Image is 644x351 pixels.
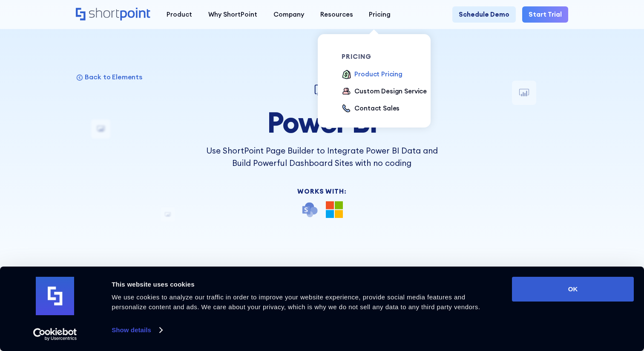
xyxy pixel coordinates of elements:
[342,104,400,114] a: Contact Sales
[361,6,399,23] a: Pricing
[200,6,265,23] a: Why ShortPoint
[320,10,353,20] div: Resources
[76,73,142,81] a: Back to Elements
[112,324,162,336] a: Show details
[354,87,427,96] div: Custom Design Service
[158,6,200,23] a: Product
[167,10,192,20] div: Product
[112,279,493,290] div: This website uses cookies
[312,6,361,23] a: Resources
[342,87,427,97] a: Custom Design Service
[312,81,331,100] img: Power BI
[36,277,74,315] img: logo
[326,201,343,218] img: Microsoft 365 logo
[201,106,443,138] h1: Power BI
[273,10,304,20] div: Company
[354,104,400,113] div: Contact Sales
[76,8,151,21] a: Home
[342,70,402,80] a: Product Pricing
[265,6,312,23] a: Company
[201,188,443,194] div: Works With:
[112,293,480,310] span: We use cookies to analyze our traffic in order to improve your website experience, provide social...
[85,73,142,81] p: Back to Elements
[301,201,318,218] img: SharePoint icon
[18,328,92,341] a: Usercentrics Cookiebot - opens in a new window
[208,10,257,20] div: Why ShortPoint
[522,6,568,23] a: Start Trial
[512,277,634,302] button: OK
[354,70,402,79] div: Product Pricing
[452,6,516,23] a: Schedule Demo
[342,53,432,60] div: pricing
[201,145,443,169] p: Use ShortPoint Page Builder to Integrate Power BI Data and Build Powerful Dashboard Sites with no...
[369,10,391,20] div: Pricing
